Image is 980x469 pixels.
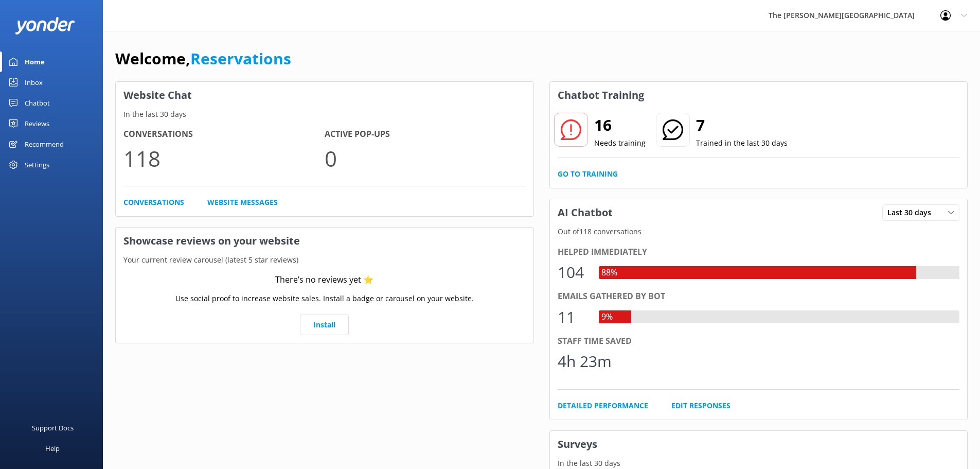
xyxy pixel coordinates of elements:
[45,438,60,459] div: Help
[123,141,325,176] p: 118
[207,197,278,208] a: Website Messages
[550,199,620,226] h3: AI Chatbot
[550,431,968,458] h3: Surveys
[25,72,43,93] div: Inbox
[300,315,349,335] a: Install
[558,349,612,374] div: 4h 23m
[116,254,533,266] p: Your current review carousel (latest 5 star reviews)
[599,266,620,280] div: 88%
[558,168,618,180] a: Go to Training
[116,82,533,109] h3: Website Chat
[558,400,648,411] a: Detailed Performance
[550,458,968,469] p: In the last 30 days
[558,260,589,285] div: 104
[175,293,474,304] p: Use social proof to increase website sales. Install a badge or carousel on your website.
[696,113,788,137] h2: 7
[671,400,730,411] a: Edit Responses
[190,48,291,69] a: Reservations
[123,197,184,208] a: Conversations
[550,82,652,109] h3: Chatbot Training
[558,246,960,259] div: Helped immediately
[15,17,75,34] img: yonder-white-logo.png
[550,226,968,237] p: Out of 118 conversations
[887,207,937,218] span: Last 30 days
[115,46,291,71] h1: Welcome,
[123,128,325,141] h4: Conversations
[25,134,64,154] div: Recommend
[325,128,526,141] h4: Active Pop-ups
[25,154,49,175] div: Settings
[325,141,526,176] p: 0
[25,93,50,113] div: Chatbot
[599,310,615,324] div: 9%
[696,137,788,149] p: Trained in the last 30 days
[116,228,533,254] h3: Showcase reviews on your website
[116,109,533,120] p: In the last 30 days
[25,113,49,134] div: Reviews
[558,290,960,303] div: Emails gathered by bot
[594,137,646,149] p: Needs training
[594,113,646,137] h2: 16
[558,335,960,348] div: Staff time saved
[32,418,74,438] div: Support Docs
[275,273,373,287] div: There’s no reviews yet ⭐
[558,305,589,329] div: 11
[25,51,45,72] div: Home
